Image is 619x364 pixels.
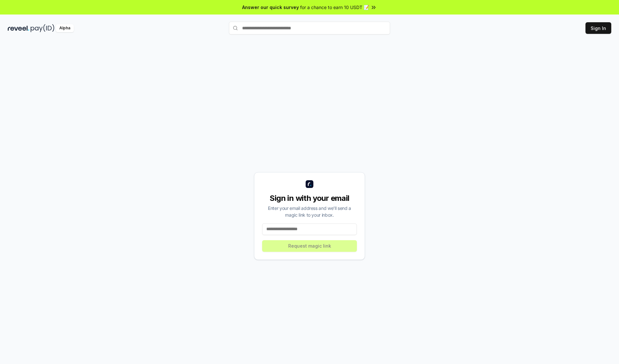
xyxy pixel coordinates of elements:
div: Enter your email address and we’ll send a magic link to your inbox. [262,205,357,218]
img: pay_id [31,24,54,32]
span: Answer our quick survey [242,4,299,11]
img: logo_small [306,180,313,188]
img: reveel_dark [8,24,29,32]
div: Alpha [56,24,74,32]
button: Sign In [585,22,611,34]
div: Sign in with your email [262,193,357,203]
span: for a chance to earn 10 USDT 📝 [300,4,369,11]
